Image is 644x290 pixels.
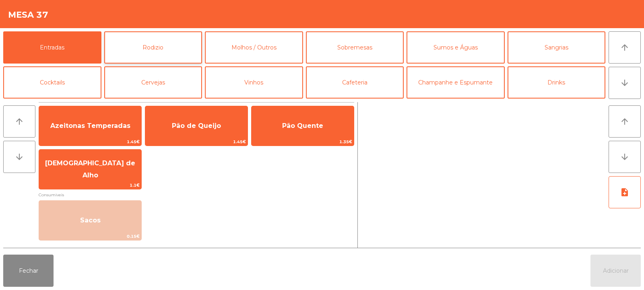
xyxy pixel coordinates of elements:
button: Vinhos [205,66,303,99]
button: arrow_downward [609,141,641,173]
button: Cafeteria [306,66,404,99]
button: Sumos e Águas [407,31,505,64]
span: Azeitonas Temperadas [50,122,130,130]
span: 1.45€ [39,138,141,146]
h4: Mesa 37 [8,9,48,21]
span: 1.35€ [252,138,354,146]
button: Rodizio [104,31,202,64]
button: Drinks [508,66,606,99]
i: arrow_upward [620,117,630,126]
button: arrow_upward [3,105,35,138]
button: arrow_downward [3,141,35,173]
span: Pão Quente [282,122,323,130]
i: note_add [620,187,630,197]
i: arrow_downward [620,152,630,162]
button: Fechar [3,255,54,287]
button: Sangrias [508,31,606,64]
button: Entradas [3,31,101,64]
span: 0.15€ [39,232,141,240]
span: [DEMOGRAPHIC_DATA] de Alho [45,159,135,179]
button: note_add [609,176,641,208]
span: Sacos [80,216,101,224]
span: 1.1€ [39,181,141,189]
button: Champanhe e Espumante [407,66,505,99]
button: arrow_upward [609,105,641,138]
i: arrow_upward [14,117,24,126]
button: Sobremesas [306,31,404,64]
button: Cocktails [3,66,101,99]
i: arrow_upward [620,43,630,52]
span: Pão de Queijo [172,122,221,130]
button: Molhos / Outros [205,31,303,64]
span: Consumiveis [39,191,354,199]
button: arrow_upward [609,31,641,64]
span: 1.45€ [145,138,248,146]
i: arrow_downward [14,152,24,162]
button: Cervejas [104,66,202,99]
button: arrow_downward [609,67,641,99]
i: arrow_downward [620,78,630,88]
